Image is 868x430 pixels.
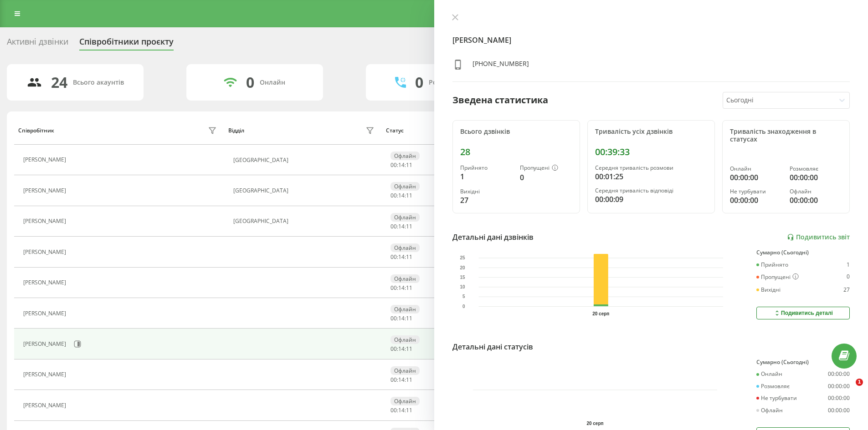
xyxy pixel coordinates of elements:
[406,192,412,199] span: 11
[462,294,465,299] text: 5
[473,59,529,72] div: [PHONE_NUMBER]
[260,79,285,86] div: Онлайн
[390,254,412,260] div: : :
[756,262,788,268] div: Прийнято
[398,284,405,292] span: 14
[398,253,405,261] span: 14
[790,195,842,206] div: 00:00:00
[23,279,68,286] div: [PERSON_NAME]
[429,79,473,86] div: Розмовляють
[79,37,174,51] div: Співробітники проєкту
[390,253,397,261] span: 00
[460,265,465,270] text: 20
[390,182,420,191] div: Офлайн
[390,377,412,383] div: : :
[756,273,799,281] div: Пропущені
[390,345,397,353] span: 00
[390,376,397,384] span: 00
[233,218,377,224] div: [GEOGRAPHIC_DATA]
[756,307,850,319] button: Подивитись деталі
[390,192,412,199] div: : :
[460,284,465,289] text: 10
[460,147,572,157] div: 28
[787,233,850,241] a: Подивитись звіт
[460,256,465,261] text: 25
[406,161,412,169] span: 11
[406,284,412,292] span: 11
[520,172,572,183] div: 0
[390,366,420,375] div: Офлайн
[730,128,842,143] div: Тривалість знаходження в статусах
[452,35,850,46] h4: [PERSON_NAME]
[233,157,377,163] div: [GEOGRAPHIC_DATA]
[51,74,67,91] div: 24
[730,188,782,195] div: Не турбувати
[843,287,850,293] div: 27
[856,379,863,386] span: 1
[390,397,420,405] div: Офлайн
[390,243,420,252] div: Офлайн
[828,407,850,414] div: 00:00:00
[595,147,707,157] div: 00:39:33
[406,376,412,384] span: 11
[18,127,54,134] div: Співробітник
[7,37,68,51] div: Активні дзвінки
[460,171,513,182] div: 1
[595,128,707,136] div: Тривалість усіх дзвінків
[390,274,420,283] div: Офлайн
[462,304,465,309] text: 0
[23,157,68,163] div: [PERSON_NAME]
[756,359,850,365] div: Сумарно (Сьогодні)
[595,194,707,205] div: 00:00:09
[595,187,707,194] div: Середня тривалість відповіді
[452,93,548,107] div: Зведена статистика
[406,314,412,322] span: 11
[756,249,850,256] div: Сумарно (Сьогодні)
[390,223,412,230] div: : :
[595,165,707,171] div: Середня тривалість розмови
[390,213,420,222] div: Офлайн
[595,171,707,182] div: 00:01:25
[415,74,423,91] div: 0
[386,127,404,134] div: Статус
[390,314,397,322] span: 00
[23,310,68,317] div: [PERSON_NAME]
[756,395,797,401] div: Не турбувати
[398,223,405,230] span: 14
[828,371,850,377] div: 00:00:00
[828,395,850,401] div: 00:00:00
[390,406,397,414] span: 00
[398,192,405,199] span: 14
[390,346,412,352] div: : :
[390,223,397,230] span: 00
[233,187,377,194] div: [GEOGRAPHIC_DATA]
[460,128,572,136] div: Всього дзвінків
[398,161,405,169] span: 14
[398,314,405,322] span: 14
[390,315,412,322] div: : :
[390,285,412,291] div: : :
[730,166,782,172] div: Онлайн
[406,406,412,414] span: 11
[23,249,68,255] div: [PERSON_NAME]
[398,406,405,414] span: 14
[390,161,397,169] span: 00
[390,335,420,344] div: Офлайн
[460,275,465,280] text: 15
[520,165,572,172] div: Пропущені
[790,166,842,172] div: Розмовляє
[390,284,397,292] span: 00
[847,273,850,281] div: 0
[837,379,859,400] iframe: Intercom live chat
[773,309,833,317] div: Подивитись деталі
[756,371,782,377] div: Онлайн
[756,383,790,390] div: Розмовляє
[23,187,68,194] div: [PERSON_NAME]
[73,79,124,86] div: Всього акаунтів
[406,253,412,261] span: 11
[246,74,254,91] div: 0
[460,195,513,206] div: 27
[592,311,609,316] text: 20 серп
[790,172,842,183] div: 00:00:00
[406,223,412,230] span: 11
